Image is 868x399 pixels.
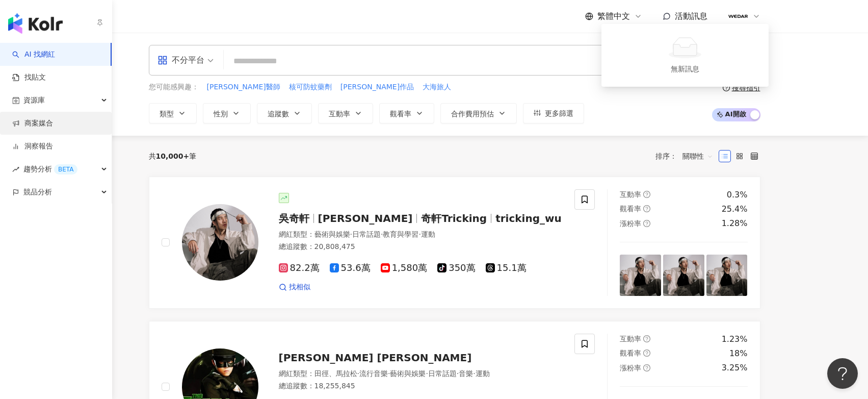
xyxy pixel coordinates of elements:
div: 無新訊息 [669,63,701,74]
div: 3.25% [722,362,748,373]
a: searchAI 找網紅 [12,49,55,60]
span: 核可防蚊藥劑 [289,82,332,92]
span: 藝術與娛樂 [390,369,426,378]
div: 不分平台 [157,52,204,68]
span: 觀看率 [620,349,641,357]
button: [PERSON_NAME]作品 [340,82,414,93]
span: 流行音樂 [359,369,388,378]
a: 找貼文 [12,72,46,83]
span: 競品分析 [23,181,52,204]
div: 網紅類型 ： [279,369,563,379]
img: KOL Avatar [182,204,258,281]
span: appstore [157,55,168,65]
button: 追蹤數 [257,103,312,123]
div: 1.28% [722,218,748,229]
span: 日常話題 [352,230,381,238]
span: 15.1萬 [486,263,527,273]
span: [PERSON_NAME]作品 [340,82,414,92]
span: 53.6萬 [330,263,371,273]
span: rise [12,166,19,173]
span: 互動率 [620,335,641,343]
span: [PERSON_NAME] [318,212,413,225]
span: 教育與學習 [383,230,418,238]
span: 繁體中文 [597,11,630,22]
button: 觀看率 [379,103,434,123]
div: 搜尋指引 [732,84,760,92]
span: 吳奇軒 [279,212,309,225]
span: 運動 [476,369,490,378]
img: post-image [620,255,661,296]
a: 洞察報告 [12,141,53,152]
button: 合作費用預估 [440,103,517,123]
div: 0.3% [727,189,748,201]
span: question-circle [643,364,650,371]
a: 找相似 [279,282,310,292]
span: 350萬 [437,263,475,273]
span: · [418,230,420,238]
span: 追蹤數 [268,110,289,118]
span: question-circle [643,350,650,357]
div: 總追蹤數 ： 18,255,845 [279,381,563,391]
span: 82.2萬 [279,263,320,273]
div: 網紅類型 ： [279,230,563,240]
span: [PERSON_NAME]醫師 [207,82,280,92]
span: 活動訊息 [675,11,707,21]
div: 排序： [655,148,719,164]
span: 音樂 [459,369,473,378]
a: KOL Avatar吳奇軒[PERSON_NAME]奇軒Trickingtricking_wu網紅類型：藝術與娛樂·日常話題·教育與學習·運動總追蹤數：20,808,47582.2萬53.6萬1... [149,177,760,309]
div: 共 筆 [149,152,197,160]
span: 資源庫 [23,89,45,112]
span: 類型 [160,110,174,118]
div: 18% [729,348,748,359]
span: 關聯性 [682,148,713,164]
a: 商案媒合 [12,118,53,129]
div: 25.4% [722,204,748,215]
span: 漲粉率 [620,219,641,228]
span: · [357,369,359,378]
span: question-circle [643,205,650,212]
span: 互動率 [620,190,641,198]
span: 運動 [421,230,435,238]
button: 核可防蚊藥劑 [288,82,332,93]
button: 互動率 [318,103,373,123]
span: 性別 [214,110,228,118]
img: logo [8,13,63,34]
span: question-circle [643,191,650,198]
span: 10,000+ [156,152,190,160]
img: post-image [706,255,748,296]
span: 找相似 [289,282,310,292]
span: 田徑、馬拉松 [314,369,357,378]
span: question-circle [723,84,730,91]
span: · [473,369,475,378]
span: 互動率 [329,110,350,118]
span: 更多篩選 [545,109,573,117]
span: question-circle [643,220,650,227]
button: 大海旅人 [422,82,452,93]
span: 漲粉率 [620,364,641,372]
span: 日常話題 [428,369,457,378]
img: 07016.png [728,7,748,26]
span: 奇軒Tricking [421,212,487,225]
button: 性別 [203,103,251,123]
button: 類型 [149,103,197,123]
span: · [388,369,390,378]
iframe: Help Scout Beacon - Open [827,358,858,389]
span: · [426,369,428,378]
button: 更多篩選 [523,103,584,123]
span: · [457,369,459,378]
span: tricking_wu [495,212,562,225]
span: 1,580萬 [381,263,428,273]
span: · [350,230,352,238]
span: question-circle [643,335,650,342]
img: post-image [663,255,704,296]
span: 您可能感興趣： [149,82,199,92]
span: 觀看率 [620,205,641,213]
span: [PERSON_NAME] [PERSON_NAME] [279,352,472,364]
div: 1.23% [722,334,748,345]
span: 趨勢分析 [23,158,77,181]
span: 觀看率 [390,110,411,118]
span: 大海旅人 [423,82,451,92]
span: · [381,230,383,238]
span: 合作費用預估 [451,110,494,118]
div: 總追蹤數 ： 20,808,475 [279,242,563,252]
